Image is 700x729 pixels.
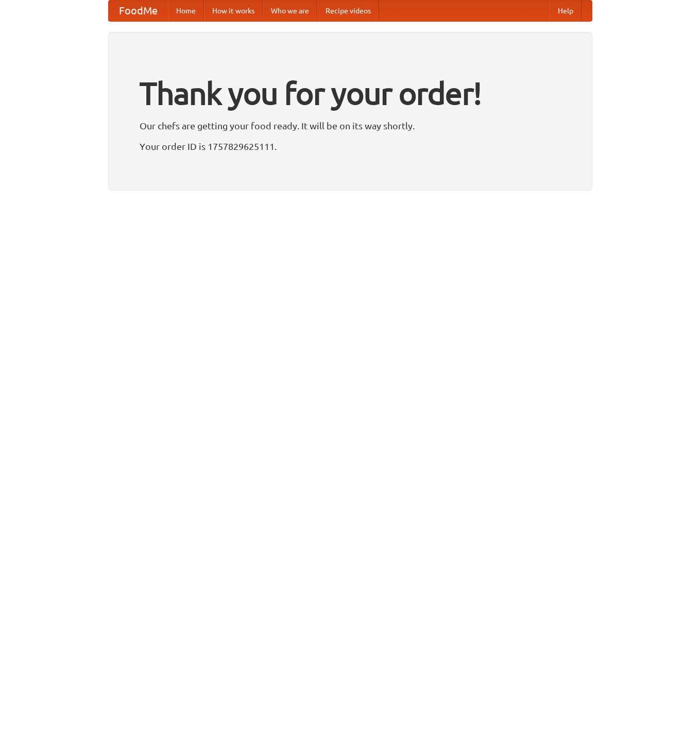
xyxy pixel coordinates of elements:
p: Our chefs are getting your food ready. It will be on its way shortly. [140,118,561,133]
p: Your order ID is 1757829625111. [140,139,561,154]
a: Home [168,1,204,21]
a: Help [550,1,582,21]
a: Who we are [263,1,317,21]
a: FoodMe [109,1,168,21]
h1: Thank you for your order! [140,69,561,118]
a: Recipe videos [317,1,379,21]
a: How it works [204,1,263,21]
